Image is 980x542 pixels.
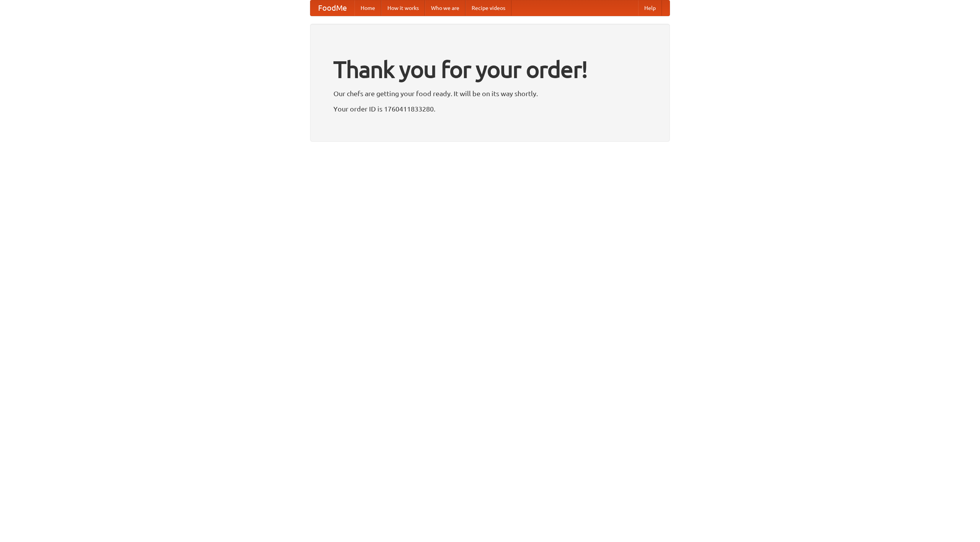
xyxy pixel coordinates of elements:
a: Help [638,0,662,16]
a: Recipe videos [465,0,511,16]
a: Home [354,0,381,16]
p: Your order ID is 1760411833280. [333,103,647,115]
h1: Thank you for your order! [333,51,647,88]
a: How it works [381,0,425,16]
a: FoodMe [310,0,354,16]
p: Our chefs are getting your food ready. It will be on its way shortly. [333,88,647,99]
a: Who we are [425,0,465,16]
